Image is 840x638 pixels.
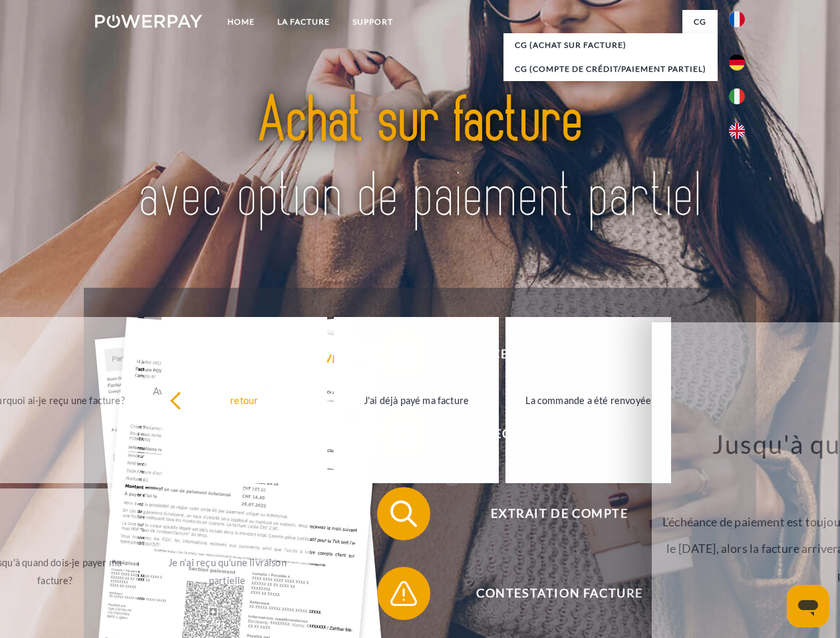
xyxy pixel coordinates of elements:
[95,15,202,28] img: logo-powerpay-white.svg
[513,391,663,409] div: La commande a été renvoyée
[377,567,723,620] button: Contestation Facture
[396,567,722,620] span: Contestation Facture
[341,10,404,34] a: Support
[503,57,718,81] a: CG (Compte de crédit/paiement partiel)
[127,64,713,255] img: title-powerpay_fr.svg
[729,54,745,70] img: de
[377,487,723,540] button: Extrait de compte
[152,554,302,589] div: Je n'ai reçu qu'une livraison partielle
[682,10,718,34] a: CG
[729,11,745,27] img: fr
[503,33,718,57] a: CG (achat sur facture)
[144,317,310,483] a: Avez-vous reçu mes paiements, ai-je encore un solde ouvert?
[787,585,829,627] iframe: Bouton de lancement de la fenêtre de messagerie
[387,577,420,610] img: qb_warning.svg
[342,391,491,409] div: J'ai déjà payé ma facture
[170,391,319,409] div: retour
[266,10,341,34] a: LA FACTURE
[387,497,420,530] img: qb_search.svg
[729,123,745,139] img: en
[216,10,266,34] a: Home
[729,88,745,104] img: it
[396,487,722,540] span: Extrait de compte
